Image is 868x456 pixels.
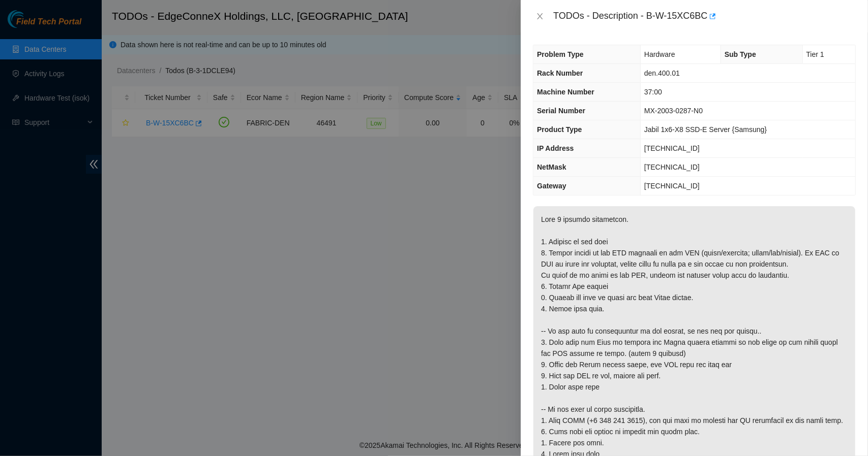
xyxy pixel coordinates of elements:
span: Sub Type [725,50,756,58]
button: Close [533,12,547,21]
span: Tier 1 [806,50,824,58]
span: Rack Number [537,69,583,77]
span: Hardware [644,50,675,58]
span: Jabil 1x6-X8 SSD-E Server {Samsung} [644,125,767,134]
span: den.400.01 [644,69,680,77]
span: Serial Number [537,107,585,115]
span: close [536,12,544,20]
div: TODOs - Description - B-W-15XC6BC [553,8,856,24]
span: Problem Type [537,50,584,58]
span: [TECHNICAL_ID] [644,163,700,171]
span: [TECHNICAL_ID] [644,182,700,190]
span: NetMask [537,163,566,171]
span: IP Address [537,144,574,152]
span: Product Type [537,125,582,134]
span: Machine Number [537,88,594,96]
span: 37:00 [644,88,662,96]
span: Gateway [537,182,566,190]
span: [TECHNICAL_ID] [644,144,700,152]
span: MX-2003-0287-N0 [644,107,703,115]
